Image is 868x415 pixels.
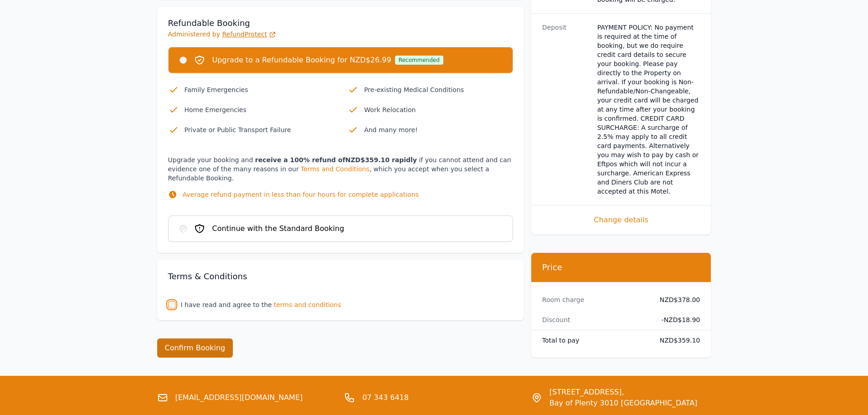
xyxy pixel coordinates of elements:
span: Change details [542,215,700,225]
p: Average refund payment in less than four hours for complete applications [183,190,419,199]
a: Terms and Conditions [301,165,370,173]
h3: Refundable Booking [168,18,513,29]
dd: PAYMENT POLICY: No payment is required at the time of booking, but we do require credit card deta... [597,23,700,196]
a: [EMAIL_ADDRESS][DOMAIN_NAME] [175,392,303,403]
p: Home Emergencies [185,104,334,115]
h3: Price [542,262,700,273]
span: terms and conditions [274,300,341,309]
p: Upgrade your booking and if you cannot attend and can evidence one of the many reasons in our , w... [168,155,513,208]
dt: Room charge [542,295,645,304]
div: Recommended [395,56,443,65]
p: Family Emergencies [185,84,334,95]
span: Administered by [168,31,277,38]
a: RefundProtect [222,31,276,38]
dt: Deposit [542,23,590,196]
dt: Total to pay [542,336,645,345]
dt: Discount [542,315,645,324]
p: Pre-existing Medical Conditions [364,84,513,95]
dd: NZD$359.10 [652,336,700,345]
p: Private or Public Transport Failure [185,124,334,135]
button: Confirm Booking [157,338,233,358]
dd: NZD$378.00 [652,295,700,304]
label: I have read and agree to the [181,301,272,308]
span: [STREET_ADDRESS], [550,387,698,398]
p: And many more! [364,124,513,135]
a: 07 343 6418 [362,392,409,403]
dd: - NZD$18.90 [652,315,700,324]
span: Continue with the Standard Booking [212,223,344,234]
p: Work Relocation [364,104,513,115]
span: Bay of Plenty 3010 [GEOGRAPHIC_DATA] [550,398,698,409]
strong: receive a 100% refund of NZD$359.10 rapidly [255,156,417,164]
span: Upgrade to a Refundable Booking for NZD$26.99 [212,55,391,66]
h3: Terms & Conditions [168,271,513,282]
